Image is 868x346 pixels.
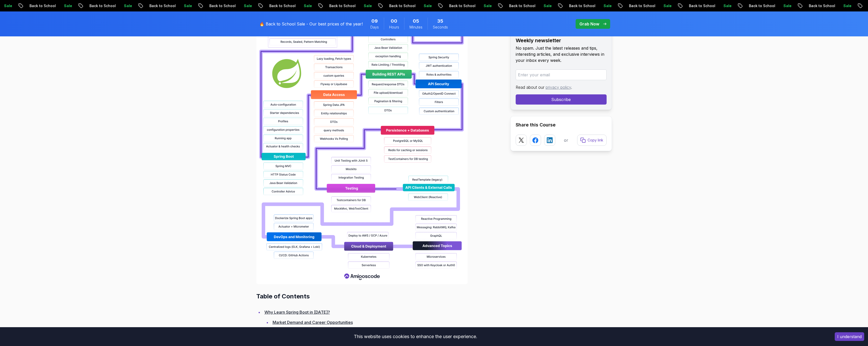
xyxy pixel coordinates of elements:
[259,21,363,27] p: 🔥 Back to School Sale - Our best prices of the year!
[413,18,419,25] span: 5 Minutes
[565,3,599,8] p: Back to School
[325,3,360,8] p: Back to School
[546,85,571,90] a: privacy policy
[391,18,397,25] span: 0 Hours
[420,3,436,8] p: Sale
[256,292,502,300] h2: Table of Contents
[516,84,607,90] p: Read about our .
[719,3,736,8] p: Sale
[370,25,379,30] span: Days
[516,37,607,44] h2: Weekly newsletter
[540,3,556,8] p: Sale
[516,121,607,128] h2: Share this Course
[588,138,603,143] p: Copy link
[745,3,779,8] p: Back to School
[839,3,856,8] p: Sale
[264,310,330,315] a: Why Learn Spring Boot in [DATE]?
[437,18,443,25] span: 35 Seconds
[685,3,719,8] p: Back to School
[516,45,607,63] p: No spam. Just the latest releases and tips, interesting articles, and exclusive interviews in you...
[516,94,607,105] button: Subscribe
[805,3,839,8] p: Back to School
[265,3,300,8] p: Back to School
[180,3,196,8] p: Sale
[385,3,420,8] p: Back to School
[579,21,599,27] p: Grab Now
[599,3,616,8] p: Sale
[240,3,256,8] p: Sale
[205,3,240,8] p: Back to School
[445,3,480,8] p: Back to School
[120,3,136,8] p: Sale
[85,3,120,8] p: Back to School
[564,137,568,143] p: or
[4,331,827,342] div: This website uses cookies to enhance the user experience.
[371,18,378,25] span: 9 Days
[433,25,448,30] span: Seconds
[145,3,180,8] p: Back to School
[625,3,659,8] p: Back to School
[273,320,353,325] a: Market Demand and Career Opportunities
[480,3,496,8] p: Sale
[779,3,796,8] p: Sale
[60,3,76,8] p: Sale
[25,3,60,8] p: Back to School
[577,135,607,146] button: Copy link
[659,3,676,8] p: Sale
[516,69,607,80] input: Enter your email
[409,25,422,30] span: Minutes
[835,332,864,341] button: Accept cookies
[389,25,399,30] span: Hours
[360,3,376,8] p: Sale
[300,3,316,8] p: Sale
[505,3,540,8] p: Back to School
